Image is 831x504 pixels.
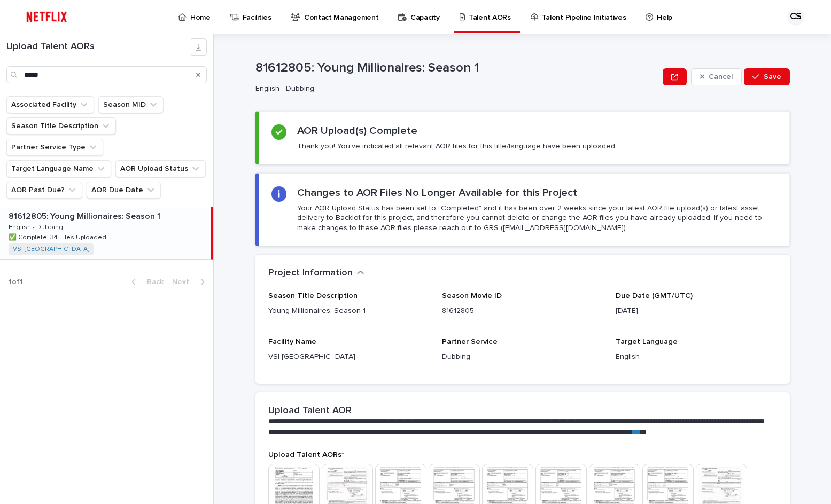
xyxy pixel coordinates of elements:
[6,139,103,156] button: Partner Service Type
[255,60,659,76] p: 81612805: Young Millionaires: Season 1
[297,203,776,233] p: Your AOR Upload Status has been set to "Completed" and it has been over 2 weeks since your latest...
[9,209,162,222] p: 81612805: Young Millionaires: Season 1
[6,66,207,83] input: Search
[268,305,429,317] p: Young Millionaires: Season 1
[268,338,316,345] span: Facility Name
[168,277,213,287] button: Next
[616,305,776,317] p: [DATE]
[442,351,603,363] p: Dubbing
[6,182,82,199] button: AOR Past Due?
[764,73,781,81] span: Save
[709,73,733,81] span: Cancel
[268,267,364,279] button: Project Information
[115,160,206,177] button: AOR Upload Status
[255,84,655,93] p: English - Dubbing
[172,278,196,286] span: Next
[87,182,161,199] button: AOR Due Date
[98,96,164,113] button: Season MID
[6,96,94,113] button: Associated Facility
[123,277,168,287] button: Back
[141,278,164,286] span: Back
[616,351,776,363] p: English
[268,267,353,279] h2: Project Information
[6,117,116,135] button: Season Title Description
[268,351,429,363] p: VSI [GEOGRAPHIC_DATA]
[297,124,417,137] h2: AOR Upload(s) Complete
[787,9,804,26] div: CS
[13,246,89,253] a: VSI [GEOGRAPHIC_DATA]
[297,186,577,199] h2: Changes to AOR Files No Longer Available for this Project
[9,222,65,231] p: English - Dubbing
[616,292,693,300] span: Due Date (GMT/UTC)
[442,292,502,300] span: Season Movie ID
[442,338,498,345] span: Partner Service
[691,68,742,85] button: Cancel
[9,232,108,241] p: ✅ Complete: 34 Files Uploaded
[744,68,789,85] button: Save
[268,451,344,459] span: Upload Talent AORs
[616,338,678,345] span: Target Language
[297,141,617,151] p: Thank you! You've indicated all relevant AOR files for this title/language have been uploaded.
[442,305,603,317] p: 81612805
[6,160,111,177] button: Target Language Name
[21,6,72,28] img: ifQbXi3ZQGMSEF7WDB7W
[268,292,358,300] span: Season Title Description
[268,405,352,417] h2: Upload Talent AOR
[6,41,190,53] h1: Upload Talent AORs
